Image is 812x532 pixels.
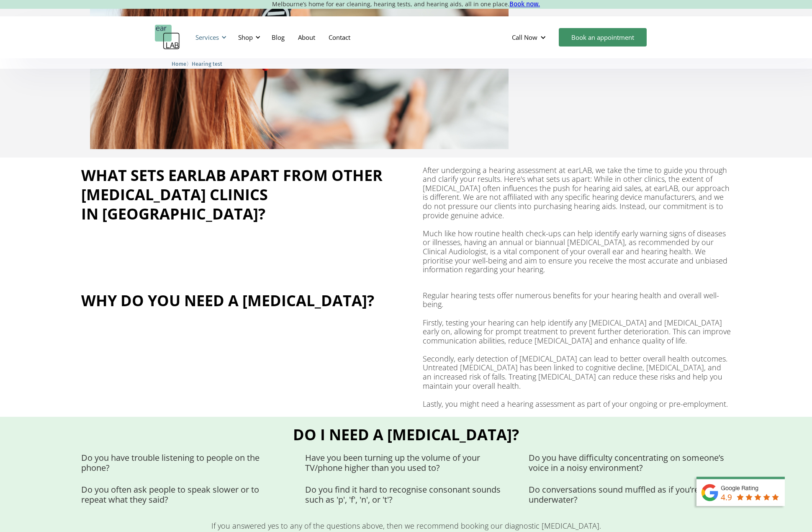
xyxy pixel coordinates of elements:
span: Home [172,61,186,67]
div: Shop [238,33,253,41]
p: Have you been turning up the volume of your TV/phone higher than you used to? [305,453,507,473]
a: Hearing test [192,59,222,67]
a: Home [172,59,186,67]
span: Hearing test [192,61,222,67]
p: Do you find it hard to recognise consonant sounds such as 'p', 'f', 'n', or 't'? [305,485,507,505]
p: After undergoing a hearing assessment at earLAB, we take the time to guide you through and clarif... [423,166,731,274]
a: home [155,25,180,50]
p: Do you have difficulty concentrating on someone’s voice in a noisy environment? [529,453,731,473]
a: About [291,25,322,49]
div: Call Now [505,25,555,50]
p: Do you often ask people to speak slower or to repeat what they said? [81,485,283,505]
li: 〉 [172,59,192,68]
div: Services [195,33,219,41]
div: Shop [233,25,263,50]
p: Regular hearing tests offer numerous benefits for your hearing health and overall well-being. Fir... [423,291,731,409]
h2: Do I need a [MEDICAL_DATA]? [293,425,519,444]
p: Do you have trouble listening to people on the phone? [81,453,283,473]
h2: Why do you need a [MEDICAL_DATA]? [81,291,374,310]
p: Do conversations sound muffled as if you’re underwater? [529,485,731,505]
div: Call Now [512,33,537,41]
a: Blog [265,25,291,49]
h2: What sets earLAB apart from other [MEDICAL_DATA] clinics in [GEOGRAPHIC_DATA]? [81,166,389,224]
a: Book an appointment [559,28,647,46]
div: Services [190,25,229,50]
a: Contact [322,25,357,49]
p: If you answered yes to any of the questions above, then we recommend booking our diagnostic [MEDI... [81,522,731,531]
